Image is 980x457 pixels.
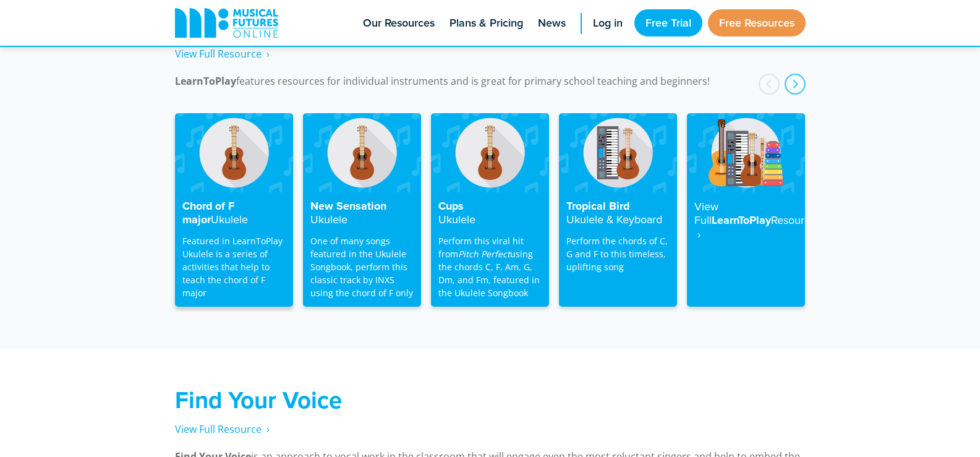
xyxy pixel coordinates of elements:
[785,74,806,95] div: next
[438,234,542,299] p: Perform this viral hit from using the chords C, F, Am, G, Dm, and Fm, featured in the Ukulele Son...
[363,15,435,32] span: Our Resources
[182,234,286,299] p: Featured in LearnToPlay Ukulele is a series of activities that help to teach the chord of F major
[175,47,270,61] a: View Full Resource‎‏‏‎ ‎ ›
[450,15,523,32] span: Plans & Pricing
[708,9,806,36] a: Free Resources
[310,234,414,299] p: One of many songs featured in the Ukulele Songbook, perform this classic track by INXS using the ...
[566,200,670,227] h4: Tropical Bird
[694,199,718,228] strong: View Full
[175,74,236,88] strong: LearnToPlay
[458,248,510,260] em: Pitch Perfect
[182,200,286,227] h4: Chord of F major
[175,422,270,436] span: View Full Resource‎‏‏‎ ‎ ›
[438,211,475,227] strong: Ukulele
[593,15,623,32] span: Log in
[694,200,798,242] h4: LearnToPlay
[694,212,816,242] strong: Resource ‎ ›
[687,113,805,306] a: View FullLearnToPlayResource ‎ ›
[175,422,270,437] a: View Full Resource‎‏‏‎ ‎ ›
[175,113,293,306] a: Chord of F majorUkulele Featured in LearnToPlay Ukulele is a series of activities that help to te...
[303,113,421,306] a: New SensationUkulele One of many songs featured in the Ukulele Songbook, perform this classic tra...
[310,200,414,227] h4: New Sensation
[559,113,677,306] a: Tropical BirdUkulele & Keyboard Perform the chords of C, G and F to this timeless, uplifting song
[431,113,549,306] a: CupsUkulele Perform this viral hit fromPitch Perfectusing the chords C, F, Am, G, Dm, and Fm, fea...
[175,383,342,417] strong: Find Your Voice
[538,15,566,32] span: News
[634,9,702,36] a: Free Trial
[759,74,780,95] div: prev
[310,211,347,227] strong: Ukulele
[566,211,662,227] strong: Ukulele & Keyboard
[175,74,806,88] p: features resources for individual instruments and is great for primary school teaching and beginn...
[175,47,270,61] span: View Full Resource‎‏‏‎ ‎ ›
[566,234,670,273] p: Perform the chords of C, G and F to this timeless, uplifting song
[438,200,542,227] h4: Cups
[211,211,248,227] strong: Ukulele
